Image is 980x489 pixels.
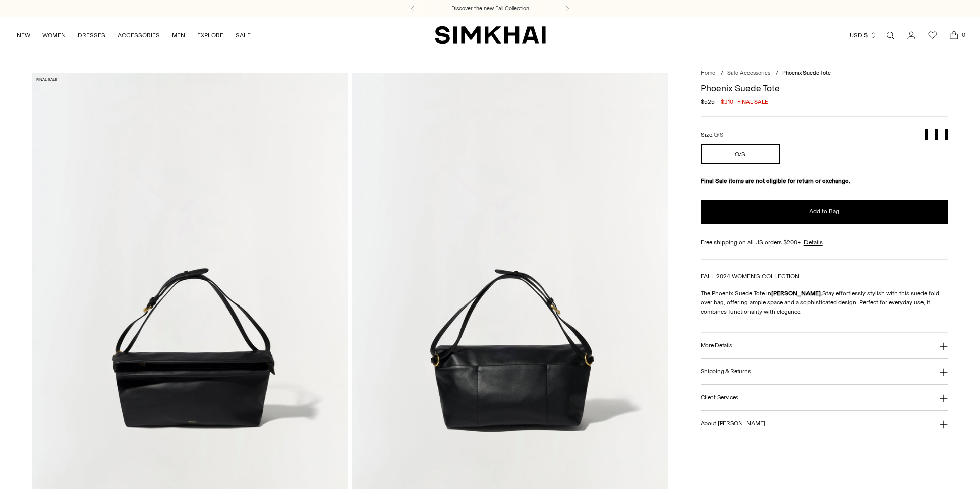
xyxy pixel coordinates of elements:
[959,30,968,39] span: 0
[451,5,529,13] a: Discover the new Fall Collection
[701,368,751,375] h3: Shipping & Returns
[727,70,770,76] a: Sale Accessories
[701,411,948,437] button: About [PERSON_NAME]
[701,273,799,280] a: FALL 2024 WOMEN'S COLLECTION
[901,25,921,45] a: Go to the account page
[701,130,723,140] label: Size:
[701,420,765,427] h3: About [PERSON_NAME]
[118,24,160,46] a: ACCESSORIES
[78,24,105,46] a: DRESSES
[701,84,948,93] h1: Phoenix Suede Tote
[435,25,546,45] a: SIMKHAI
[236,24,251,46] a: SALE
[42,24,66,46] a: WOMEN
[923,25,943,45] a: Wishlist
[721,69,723,78] div: /
[701,144,780,164] button: O/S
[776,69,778,78] div: /
[701,333,948,358] button: More Details
[880,25,900,45] a: Open search modal
[782,70,831,76] span: Phoenix Suede Tote
[172,24,185,46] a: MEN
[944,25,964,45] a: Open cart modal
[701,289,948,316] p: The Phoenix Suede Tote in Stay effortlessly stylish with this suede fold-over bag, offering ample...
[701,177,850,185] strong: Final Sale items are not eligible for return or exchange.
[714,132,723,138] span: O/S
[17,24,30,46] a: NEW
[701,97,715,106] s: $525
[197,24,223,46] a: EXPLORE
[771,290,822,297] strong: [PERSON_NAME].
[701,342,732,349] h3: More Details
[850,24,877,46] button: USD $
[804,238,823,247] a: Details
[701,359,948,385] button: Shipping & Returns
[721,97,733,106] span: $210
[701,394,739,401] h3: Client Services
[701,385,948,410] button: Client Services
[701,69,948,78] nav: breadcrumbs
[701,70,715,76] a: Home
[701,238,948,247] div: Free shipping on all US orders $200+
[701,200,948,224] button: Add to Bag
[809,207,839,216] span: Add to Bag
